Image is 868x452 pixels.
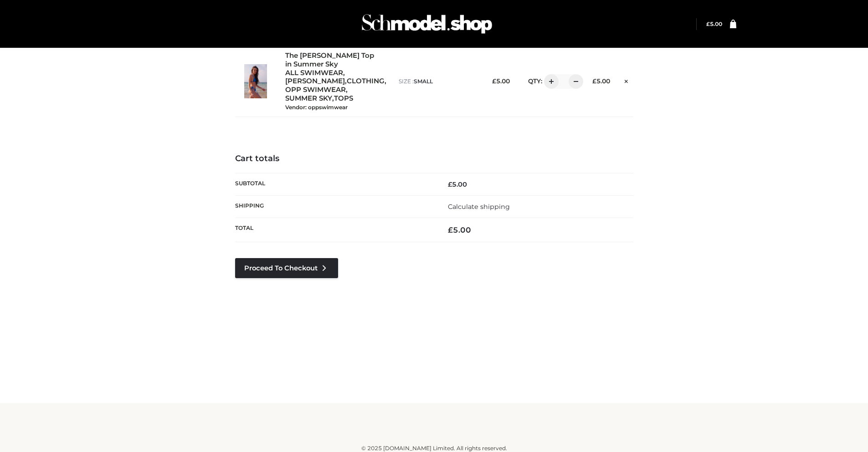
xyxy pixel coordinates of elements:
span: £ [706,20,710,27]
small: Vendor: oppswimwear [285,104,348,111]
bdi: 5.00 [492,77,510,85]
span: £ [448,180,452,188]
div: , , , , , [285,51,390,111]
bdi: 5.00 [448,180,467,188]
bdi: 5.00 [706,20,722,27]
bdi: 5.00 [448,225,471,234]
a: Calculate shipping [448,203,510,211]
bdi: 5.00 [592,77,610,85]
a: £5.00 [706,20,722,27]
a: CLOTHING [347,77,385,86]
span: £ [448,225,453,234]
a: [PERSON_NAME] [285,77,345,86]
th: Subtotal [235,173,434,195]
img: Schmodel Admin 964 [359,6,495,42]
span: SMALL [414,78,433,85]
a: Remove this item [619,74,633,86]
h4: Cart totals [235,154,633,164]
span: £ [492,77,496,85]
th: Total [235,218,434,242]
a: TOPS [334,94,353,103]
a: The [PERSON_NAME] Top in Summer Sky [285,51,379,69]
th: Shipping [235,196,434,218]
a: ALL SWIMWEAR [285,69,343,77]
a: SUMMER SKY [285,94,332,103]
p: size : [399,77,477,86]
a: OPP SWIMWEAR [285,86,346,94]
div: QTY: [519,74,577,89]
span: £ [592,77,596,85]
a: Proceed to Checkout [235,258,338,278]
